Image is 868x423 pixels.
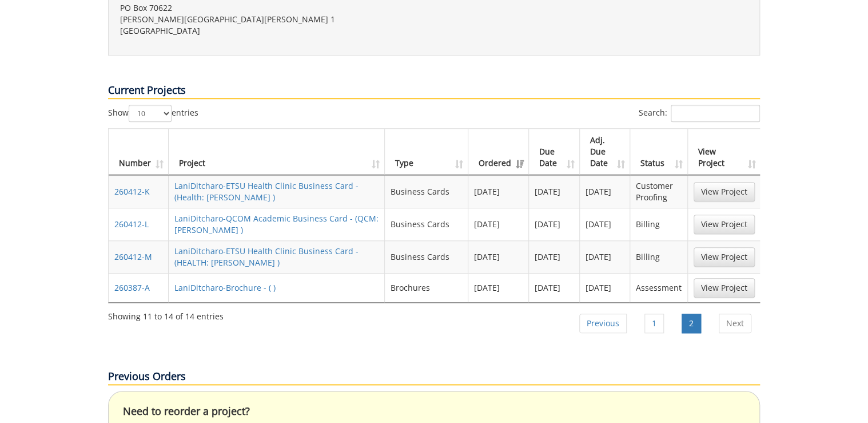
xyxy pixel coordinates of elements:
[694,182,755,201] a: View Project
[114,186,150,197] a: 260412-K
[114,219,149,230] a: 260412-L
[108,83,760,99] p: Current Projects
[529,175,579,208] td: [DATE]
[385,208,468,240] td: Business Cards
[114,251,152,262] a: 260412-M
[468,273,529,302] td: [DATE]
[114,282,150,293] a: 260387-A
[385,129,468,175] th: Type: activate to sort column ascending
[580,129,630,175] th: Adj. Due Date: activate to sort column ascending
[385,273,468,302] td: Brochures
[468,240,529,273] td: [DATE]
[108,306,224,322] div: Showing 11 to 14 of 14 entries
[108,105,198,122] label: Show entries
[174,246,359,268] a: LaniDitcharo-ETSU Health Clinic Business Card - (HEALTH: [PERSON_NAME] )
[671,105,760,122] input: Search:
[174,180,359,203] a: LaniDitcharo-ETSU Health Clinic Business Card - (Health: [PERSON_NAME] )
[694,247,755,267] a: View Project
[694,215,755,234] a: View Project
[529,129,579,175] th: Due Date: activate to sort column ascending
[688,129,761,175] th: View Project: activate to sort column ascending
[630,273,688,302] td: Assessment
[129,105,172,122] select: Showentries
[579,314,627,333] a: Previous
[123,406,745,417] h4: Need to reorder a project?
[644,314,664,333] a: 1
[630,129,688,175] th: Status: activate to sort column ascending
[468,175,529,208] td: [DATE]
[120,14,425,25] p: [PERSON_NAME][GEOGRAPHIC_DATA][PERSON_NAME] 1
[529,240,579,273] td: [DATE]
[468,208,529,240] td: [DATE]
[385,240,468,273] td: Business Cards
[630,208,688,240] td: Billing
[580,175,630,208] td: [DATE]
[580,208,630,240] td: [DATE]
[109,129,169,175] th: Number: activate to sort column ascending
[580,240,630,273] td: [DATE]
[120,2,425,14] p: PO Box 70622
[719,314,751,333] a: Next
[120,25,425,37] p: [GEOGRAPHIC_DATA]
[639,105,760,122] label: Search:
[174,282,276,293] a: LaniDitcharo-Brochure - ( )
[580,273,630,302] td: [DATE]
[468,129,529,175] th: Ordered: activate to sort column ascending
[682,314,701,333] a: 2
[529,273,579,302] td: [DATE]
[174,213,379,235] a: LaniDitcharo-QCOM Academic Business Card - (QCM: [PERSON_NAME] )
[630,175,688,208] td: Customer Proofing
[169,129,385,175] th: Project: activate to sort column ascending
[529,208,579,240] td: [DATE]
[694,278,755,298] a: View Project
[630,240,688,273] td: Billing
[385,175,468,208] td: Business Cards
[108,369,760,385] p: Previous Orders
